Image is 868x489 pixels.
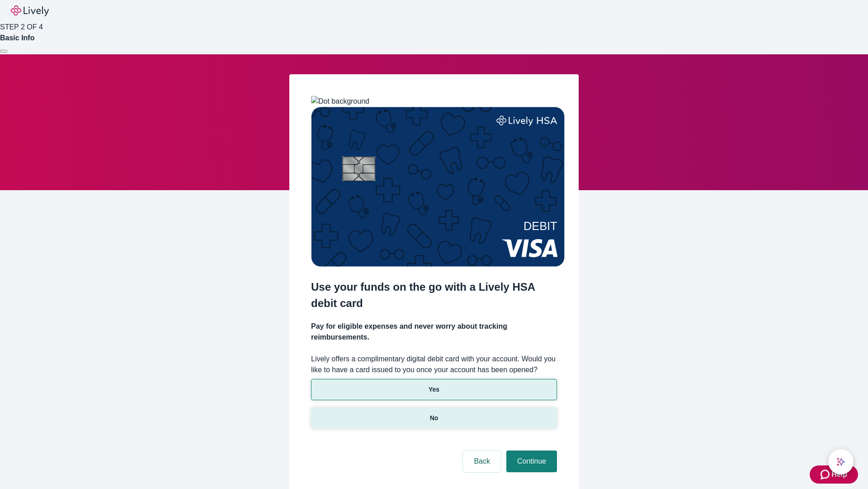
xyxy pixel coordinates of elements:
[311,321,557,343] h4: Pay for eligible expenses and never worry about tracking reimbursements.
[311,379,557,400] button: Yes
[311,279,557,312] h2: Use your funds on the go with a Lively HSA debit card
[311,407,557,429] button: No
[831,469,847,480] span: Help
[828,449,854,475] button: chat
[836,457,845,466] svg: Lively AI Assistant
[429,385,439,394] p: Yes
[463,451,501,472] button: Back
[810,465,858,484] button: Zendesk support iconHelp
[506,451,557,472] button: Continue
[430,413,439,423] p: No
[311,107,565,267] img: Debit card
[11,5,49,16] img: Lively
[311,96,369,107] img: Dot background
[311,354,557,375] label: Lively offers a complimentary digital debit card with your account. Would you like to have a card...
[821,469,831,480] svg: Zendesk support icon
